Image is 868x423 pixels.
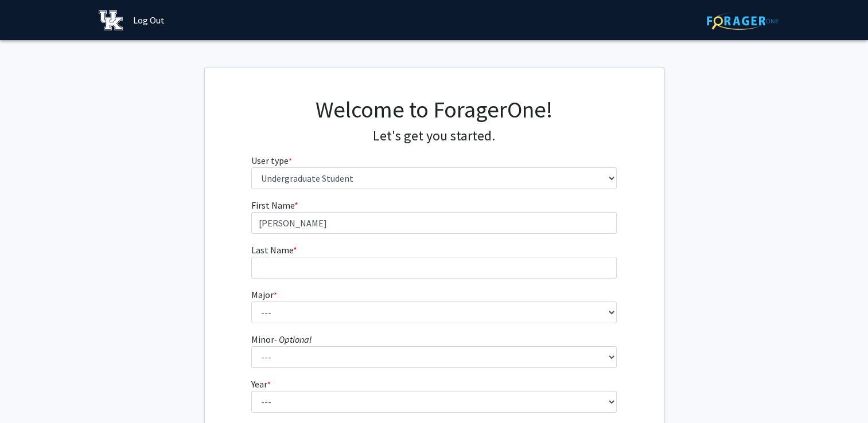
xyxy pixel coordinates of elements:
[251,128,617,144] h4: Let's get you started.
[251,332,312,346] label: Minor
[251,154,292,167] label: User type
[251,96,617,123] h1: Welcome to ForagerOne!
[251,244,293,256] span: Last Name
[274,334,312,345] i: - Optional
[251,199,294,211] span: First Name
[251,377,271,391] label: Year
[99,10,123,30] img: University of Kentucky Logo
[251,288,277,301] label: Major
[707,12,779,30] img: ForagerOne Logo
[9,371,49,414] iframe: Chat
